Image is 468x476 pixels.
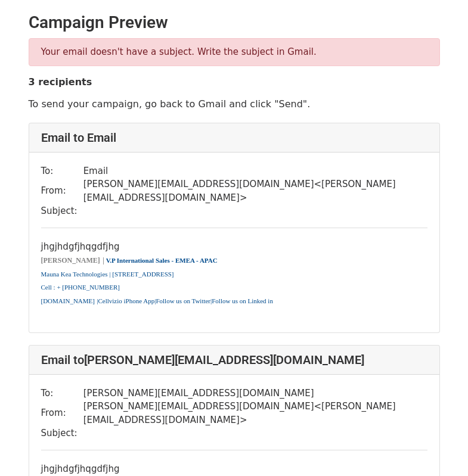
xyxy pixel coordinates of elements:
[41,284,120,291] span: Cell : + [PHONE_NUMBER]
[97,297,98,304] span: |
[83,400,427,427] td: [PERSON_NAME][EMAIL_ADDRESS][DOMAIN_NAME] < [PERSON_NAME][EMAIL_ADDRESS][DOMAIN_NAME] >
[83,164,427,178] td: Email
[154,297,156,304] span: |
[41,240,427,254] div: jhgjhdgfjhqgdfjhg
[83,178,427,204] td: [PERSON_NAME][EMAIL_ADDRESS][DOMAIN_NAME] < [PERSON_NAME][EMAIL_ADDRESS][DOMAIN_NAME] >
[41,46,427,58] p: Your email doesn't have a subject. Write the subject in Gmail.
[41,164,83,178] td: To:
[41,462,427,476] div: jhgjhdgfjhqgdfjhg
[29,13,440,33] h2: Campaign Preview
[41,178,83,204] td: From:
[41,297,95,304] a: [DOMAIN_NAME]
[41,387,83,400] td: To:
[41,204,83,218] td: Subject:
[156,297,210,304] a: Follow us on Twitter
[106,257,218,264] b: V.P International Sales - EMEA - APAC
[41,427,83,440] td: Subject:
[29,98,440,110] p: To send your campaign, go back to Gmail and click "Send".
[98,297,154,304] a: Cellvizio iPhone App
[29,76,92,88] strong: 3 recipients
[103,256,104,265] span: |
[41,256,100,265] span: [PERSON_NAME]
[41,353,427,367] h4: Email to [PERSON_NAME][EMAIL_ADDRESS][DOMAIN_NAME]
[41,400,83,427] td: From:
[212,297,273,304] a: Follow us on Linked in
[41,270,174,278] span: Mauna Kea Technologies | [STREET_ADDRESS]
[210,297,212,304] span: |
[41,130,427,145] h4: Email to Email
[83,387,427,400] td: [PERSON_NAME][EMAIL_ADDRESS][DOMAIN_NAME]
